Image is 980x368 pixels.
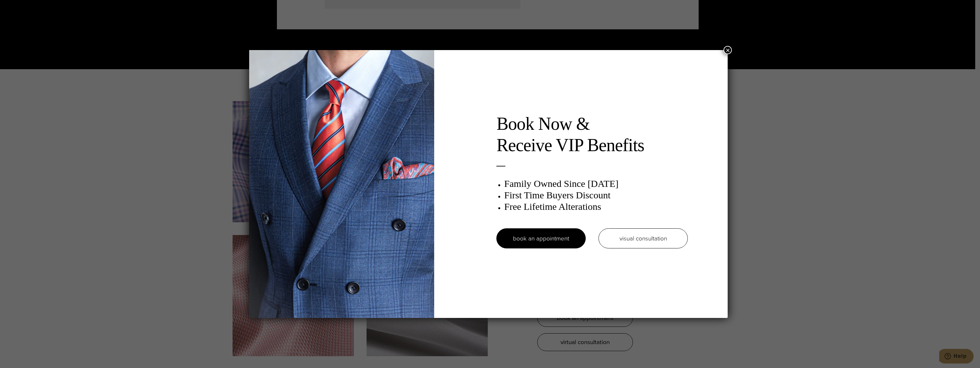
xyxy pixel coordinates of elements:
a: book an appointment [496,228,586,248]
h3: Family Owned Since [DATE] [504,178,688,189]
h3: First Time Buyers Discount [504,189,688,201]
a: visual consultation [598,228,688,248]
h2: Book Now & Receive VIP Benefits [496,113,688,156]
button: Close [724,46,732,54]
span: Help [14,4,27,10]
h3: Free Lifetime Alterations [504,201,688,212]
